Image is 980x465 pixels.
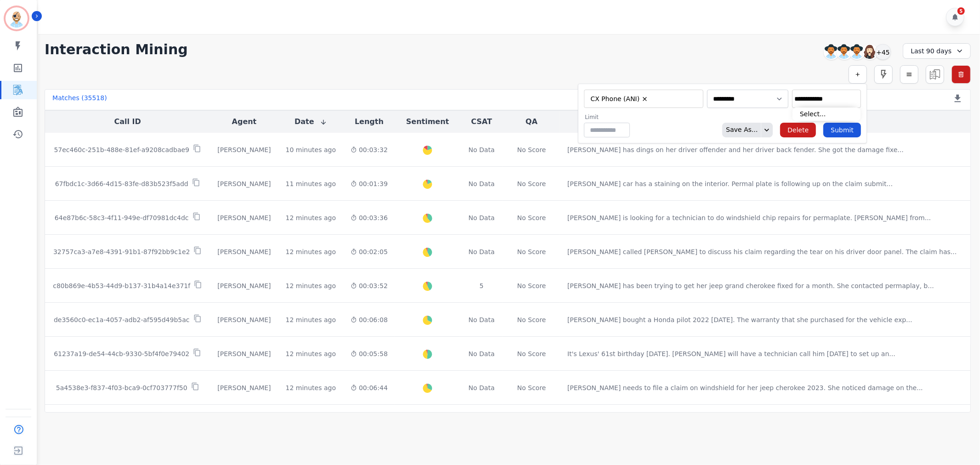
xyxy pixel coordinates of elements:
[567,315,912,324] div: [PERSON_NAME] bought a Honda pilot 2022 [DATE]. The warranty that she purchased for the vehicle e...
[217,247,271,256] div: [PERSON_NAME]
[517,213,546,222] div: No Score
[45,41,188,58] h1: Interaction Mining
[567,383,923,392] div: [PERSON_NAME] needs to file a claim on windshield for her jeep cherokee 2023. She noticed damage ...
[567,281,934,290] div: [PERSON_NAME] has been trying to get her jeep grand cherokee fixed for a month. She contacted per...
[517,315,546,324] div: No Score
[52,93,107,106] div: Matches ( 35518 )
[467,281,496,290] div: 5
[351,383,388,392] div: 00:06:44
[567,247,957,256] div: [PERSON_NAME] called [PERSON_NAME] to discuss his claim regarding the tear on his driver door pan...
[517,349,546,358] div: No Score
[286,349,336,358] div: 12 minutes ago
[286,315,336,324] div: 12 minutes ago
[567,213,931,222] div: [PERSON_NAME] is looking for a technician to do windshield chip repairs for permaplate. [PERSON_N...
[286,213,336,222] div: 12 minutes ago
[286,179,336,188] div: 11 minutes ago
[217,383,271,392] div: [PERSON_NAME]
[351,145,388,154] div: 00:03:32
[517,145,546,154] div: No Score
[517,247,546,256] div: No Score
[467,247,496,256] div: No Data
[355,116,384,127] button: Length
[351,281,388,290] div: 00:03:52
[295,116,327,127] button: Date
[585,113,630,121] label: Limit
[56,383,187,392] p: 5a4538e3-f837-4f03-bca9-0cf703777f50
[780,123,816,137] button: Delete
[903,43,971,59] div: Last 90 days
[6,7,28,29] img: Bordered avatar
[517,383,546,392] div: No Score
[232,116,257,127] button: Agent
[722,123,758,137] div: Save As...
[588,95,651,103] li: CX Phone (ANI)
[526,116,538,127] button: QA
[467,349,496,358] div: No Data
[875,44,891,60] div: +45
[217,179,271,188] div: [PERSON_NAME]
[286,281,336,290] div: 12 minutes ago
[467,383,496,392] div: No Data
[467,213,496,222] div: No Data
[217,315,271,324] div: [PERSON_NAME]
[217,281,271,290] div: [PERSON_NAME]
[54,315,190,324] p: de3560c0-ec1a-4057-adb2-af595d49b5ac
[641,96,648,102] button: Remove CX Phone (ANI)
[586,93,697,104] ul: selected options
[351,213,388,222] div: 00:03:36
[351,349,388,358] div: 00:05:58
[823,123,861,137] button: Submit
[567,349,895,358] div: It's Lexus' 61st birthday [DATE]. [PERSON_NAME] will have a technician call him [DATE] to set up ...
[217,145,271,154] div: [PERSON_NAME]
[467,179,496,188] div: No Data
[53,281,190,290] p: c80b869e-4b53-44d9-b137-31b4a14e371f
[567,179,893,188] div: [PERSON_NAME] car has a staining on the interior. Permal plate is following up on the claim submi...
[467,145,496,154] div: No Data
[567,145,904,154] div: [PERSON_NAME] has dings on her driver offender and her driver back fender. She got the damage fix...
[471,116,492,127] button: CSAT
[406,116,449,127] button: Sentiment
[794,94,859,104] ul: selected options
[55,213,189,222] p: 64e87b6c-58c3-4f11-949e-df70981dc4dc
[957,7,965,15] div: 5
[467,315,496,324] div: No Data
[55,179,188,188] p: 67fbdc1c-3d66-4d15-83fe-d83b523f5add
[351,315,388,324] div: 00:06:08
[351,179,388,188] div: 00:01:39
[114,116,141,127] button: Call ID
[286,383,336,392] div: 12 minutes ago
[351,247,388,256] div: 00:02:05
[517,281,546,290] div: No Score
[286,145,336,154] div: 10 minutes ago
[54,349,189,358] p: 61237a19-de54-44cb-9330-5bf4f0e79402
[793,108,861,121] li: Select...
[217,349,271,358] div: [PERSON_NAME]
[517,179,546,188] div: No Score
[286,247,336,256] div: 12 minutes ago
[217,213,271,222] div: [PERSON_NAME]
[53,247,190,256] p: 32757ca3-a7e8-4391-91b1-87f92bb9c1e2
[54,145,189,154] p: 57ec460c-251b-488e-81ef-a9208cadbae9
